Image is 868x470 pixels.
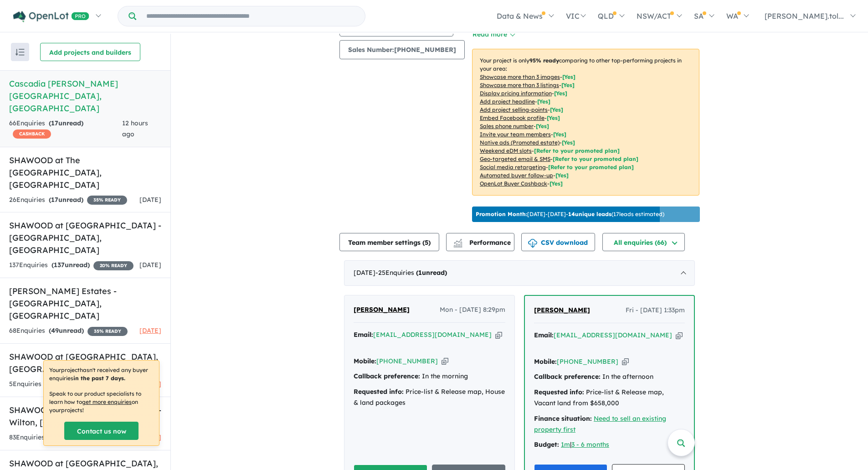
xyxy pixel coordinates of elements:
[13,11,89,22] img: Openlot PRO Logo White
[354,371,505,382] div: In the morning
[9,325,128,336] div: 68 Enquir ies
[354,305,410,314] span: [PERSON_NAME]
[49,390,154,414] p: Speak to our product specialists to learn how to on your projects !
[51,326,59,335] span: 49
[454,239,462,244] img: line-chart.svg
[9,118,122,140] div: 66 Enquir ies
[480,180,547,187] u: OpenLot Buyer Cashback
[476,211,527,217] b: Promotion Month:
[354,372,420,380] strong: Callback preference:
[375,269,447,277] span: - 25 Enquir ies
[425,238,428,247] span: 5
[354,331,373,339] strong: Email:
[472,49,699,196] p: Your project is only comparing to other top-performing projects in your area: - - - - - - - - - -...
[9,351,161,375] h5: SHAWOOD at [GEOGRAPHIC_DATA] , [GEOGRAPHIC_DATA]
[344,260,695,286] div: [DATE]
[9,77,161,114] h5: Cascadia [PERSON_NAME][GEOGRAPHIC_DATA] , [GEOGRAPHIC_DATA]
[534,305,590,316] a: [PERSON_NAME]
[9,404,161,429] h5: SHAWOOD at [GEOGRAPHIC_DATA] - Wilton , [GEOGRAPHIC_DATA]
[548,164,634,170] span: [Refer to your promoted plan]
[453,242,462,248] img: bar-chart.svg
[561,440,570,449] u: 1m
[354,357,376,365] strong: Mobile:
[480,147,532,154] u: Weekend eDM slots
[550,106,563,113] span: [ Yes ]
[9,432,123,443] div: 83 Enquir ies
[521,233,595,251] button: CSV download
[13,129,51,139] span: CASHBACK
[472,29,515,40] button: Read more
[418,269,422,277] span: 1
[9,260,134,271] div: 137 Enquir ies
[51,119,58,127] span: 17
[534,387,685,409] div: Price-list & Release map, Vacant land from $658,000
[534,372,685,382] div: In the afternoon
[87,196,127,205] span: 35 % READY
[622,357,629,367] button: Copy
[354,305,410,315] a: [PERSON_NAME]
[480,114,544,121] u: Embed Facebook profile
[138,6,363,26] input: Try estate name, suburb, builder or developer
[534,372,601,381] strong: Callback preference:
[139,196,161,204] span: [DATE]
[93,261,134,270] span: 20 % READY
[339,233,439,251] button: Team member settings (5)
[64,422,139,440] a: Contact us now
[139,326,161,335] span: [DATE]
[442,356,448,366] button: Copy
[416,269,447,277] strong: ( unread)
[554,90,567,97] span: [ Yes ]
[9,154,161,191] h5: SHAWOOD at The [GEOGRAPHIC_DATA] , [GEOGRAPHIC_DATA]
[73,375,125,382] b: in the past 7 days.
[480,139,560,146] u: Native ads (Promoted estate)
[480,73,560,80] u: Showcase more than 3 images
[476,210,664,218] p: [DATE] - [DATE] - ( 17 leads estimated)
[49,196,83,204] strong: ( unread)
[9,379,120,390] div: 5 Enquir ies
[765,11,844,21] span: [PERSON_NAME].tol...
[534,331,554,339] strong: Email:
[534,306,590,314] span: [PERSON_NAME]
[480,106,548,113] u: Add project selling-points
[455,238,511,247] span: Performance
[480,172,553,179] u: Automated buyer follow-up
[562,139,575,146] span: [Yes]
[480,98,535,105] u: Add project headline
[49,326,84,335] strong: ( unread)
[495,330,502,340] button: Copy
[553,131,566,138] span: [ Yes ]
[557,357,618,366] a: [PHONE_NUMBER]
[536,123,549,129] span: [ Yes ]
[440,305,505,315] span: Mon - [DATE] 8:29pm
[534,147,620,154] span: [Refer to your promoted plan]
[571,440,609,449] a: 3 - 6 months
[602,233,685,251] button: All enquiries (66)
[354,387,404,396] strong: Requested info:
[82,398,132,405] u: get more enquiries
[15,49,25,56] img: sort.svg
[553,155,638,162] span: [Refer to your promoted plan]
[480,164,546,170] u: Social media retargeting
[9,219,161,256] h5: SHAWOOD at [GEOGRAPHIC_DATA] - [GEOGRAPHIC_DATA] , [GEOGRAPHIC_DATA]
[446,233,514,251] button: Performance
[9,195,127,206] div: 26 Enquir ies
[122,119,148,138] span: 12 hours ago
[561,82,575,88] span: [ Yes ]
[49,119,83,127] strong: ( unread)
[534,414,666,434] a: Need to sell an existing property first
[376,357,438,365] a: [PHONE_NUMBER]
[626,305,685,316] span: Fri - [DATE] 1:33pm
[354,387,505,408] div: Price-list & Release map, House & land packages
[550,180,563,187] span: [Yes]
[480,82,559,88] u: Showcase more than 3 listings
[49,366,154,382] p: Your project hasn't received any buyer enquiries
[555,172,569,179] span: [Yes]
[568,211,611,217] b: 14 unique leads
[529,57,559,64] b: 95 % ready
[9,285,161,322] h5: [PERSON_NAME] Estates - [GEOGRAPHIC_DATA] , [GEOGRAPHIC_DATA]
[534,357,557,366] strong: Mobile:
[139,261,161,269] span: [DATE]
[562,73,575,80] span: [ Yes ]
